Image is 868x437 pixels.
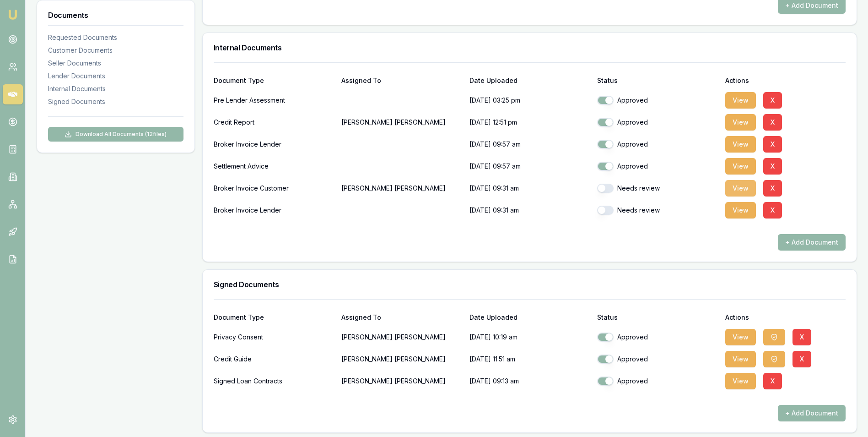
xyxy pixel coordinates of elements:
[214,44,846,51] h3: Internal Documents
[341,179,462,197] p: [PERSON_NAME] [PERSON_NAME]
[725,329,756,345] button: View
[214,91,334,109] div: Pre Lender Assessment
[778,234,846,251] button: + Add Document
[597,77,717,84] div: Status
[48,59,183,68] div: Seller Documents
[597,162,717,171] div: Approved
[597,140,717,149] div: Approved
[597,184,717,193] div: Needs review
[341,372,462,390] p: [PERSON_NAME] [PERSON_NAME]
[214,372,334,390] div: Signed Loan Contracts
[597,355,717,364] div: Approved
[725,114,756,131] button: View
[597,377,717,386] div: Approved
[214,350,334,368] div: Credit Guide
[48,127,183,142] button: Download All Documents (12files)
[48,71,183,81] div: Lender Documents
[48,11,183,19] h3: Documents
[214,179,334,197] div: Broker Invoice Customer
[725,136,756,153] button: View
[725,373,756,389] button: View
[793,329,811,345] button: X
[469,135,590,153] p: [DATE] 09:57 am
[725,314,846,321] div: Actions
[469,77,590,84] div: Date Uploaded
[469,179,590,197] p: [DATE] 09:31 am
[48,33,183,42] div: Requested Documents
[725,92,756,109] button: View
[341,314,462,321] div: Assigned To
[763,136,782,153] button: X
[48,84,183,93] div: Internal Documents
[763,180,782,197] button: X
[597,118,717,127] div: Approved
[214,113,334,131] div: Credit Report
[469,328,590,346] p: [DATE] 10:19 am
[597,333,717,342] div: Approved
[793,351,811,367] button: X
[597,314,717,321] div: Status
[214,314,334,321] div: Document Type
[469,350,590,368] p: [DATE] 11:51 am
[469,113,590,131] p: [DATE] 12:51 pm
[7,9,18,20] img: emu-icon-u.png
[725,158,756,175] button: View
[214,328,334,346] div: Privacy Consent
[725,351,756,367] button: View
[469,91,590,109] p: [DATE] 03:25 pm
[214,77,334,84] div: Document Type
[469,201,590,219] p: [DATE] 09:31 am
[469,372,590,390] p: [DATE] 09:13 am
[214,281,846,288] h3: Signed Documents
[725,77,846,84] div: Actions
[341,77,462,84] div: Assigned To
[763,92,782,109] button: X
[214,135,334,153] div: Broker Invoice Lender
[778,405,846,421] button: + Add Document
[341,350,462,368] p: [PERSON_NAME] [PERSON_NAME]
[725,202,756,218] button: View
[469,314,590,321] div: Date Uploaded
[597,96,717,105] div: Approved
[214,157,334,175] div: Settlement Advice
[763,202,782,218] button: X
[725,180,756,197] button: View
[763,114,782,131] button: X
[763,373,782,389] button: X
[48,97,183,106] div: Signed Documents
[763,158,782,175] button: X
[469,157,590,175] p: [DATE] 09:57 am
[597,206,717,215] div: Needs review
[341,328,462,346] p: [PERSON_NAME] [PERSON_NAME]
[48,46,183,55] div: Customer Documents
[214,201,334,219] div: Broker Invoice Lender
[341,113,462,131] p: [PERSON_NAME] [PERSON_NAME]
